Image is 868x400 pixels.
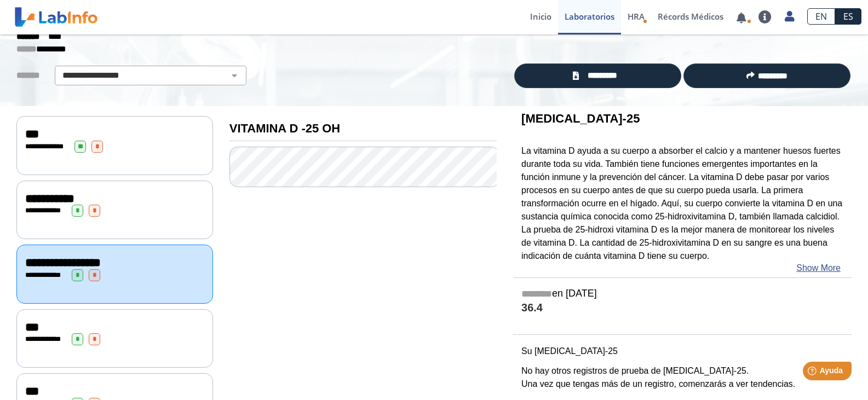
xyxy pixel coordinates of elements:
[807,8,835,25] a: EN
[521,288,843,300] h5: en [DATE]
[229,121,340,135] b: VITAMINA D -25 OH
[796,262,841,275] a: Show More
[521,302,843,315] h4: 36.4
[771,357,856,388] iframe: Help widget launcher
[521,345,843,358] p: Su [MEDICAL_DATA]-25
[628,11,645,22] span: HRA
[521,144,843,262] p: La vitamina D ayuda a su cuerpo a absorber el calcio y a mantener huesos fuertes durante toda su ...
[521,112,640,125] b: [MEDICAL_DATA]-25
[835,8,861,25] a: ES
[521,364,843,391] p: No hay otros registros de prueba de [MEDICAL_DATA]-25. Una vez que tengas más de un registro, com...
